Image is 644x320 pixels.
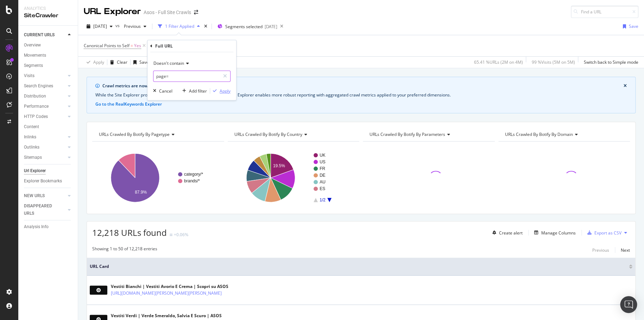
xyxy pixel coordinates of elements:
[24,223,73,231] a: Analysis Info
[24,202,59,217] div: DISAPPEARED URLS
[93,23,107,29] span: 2025 Oct. 7th
[24,62,73,69] a: Segments
[24,42,73,49] a: Overview
[320,173,326,178] text: DE
[144,9,191,16] div: Asos - Full Site Crawls
[594,230,621,236] div: Export as CSV
[131,57,149,68] button: Save
[370,131,445,137] span: URLs Crawled By Botify By parameters
[24,123,39,131] div: Content
[121,23,141,29] span: Previous
[179,87,207,94] button: Add filter
[24,133,66,141] a: Inlinks
[215,21,277,32] button: Segments selected[DATE]
[233,129,353,140] h4: URLs Crawled By Botify By country
[571,6,638,18] input: Find a URL
[24,31,66,39] a: CURRENT URLS
[24,93,66,100] a: Distribution
[24,93,46,100] div: Distribution
[131,43,133,49] span: =
[320,197,326,202] text: 1/2
[155,43,173,49] div: Full URL
[111,283,252,290] div: Vestiti Bianchi | Vestiti Avorio E Crema | Scopri su ASOS
[95,92,627,98] div: While the Site Explorer provides crawl metrics by URL, the RealKeywords Explorer enables more rob...
[159,88,172,94] div: Cancel
[24,144,66,151] a: Outlinks
[320,180,326,184] text: AU
[93,59,104,65] div: Apply
[24,82,66,90] a: Search Engines
[499,230,523,236] div: Create alert
[24,72,66,80] a: Visits
[621,247,630,253] div: Next
[581,57,638,68] button: Switch back to Simple mode
[532,59,575,65] div: 99 % Visits ( 5M on 5M )
[194,10,198,15] div: arrow-right-arrow-left
[99,131,170,137] span: URLs Crawled By Botify By pagetype
[320,186,325,191] text: ES
[629,23,638,29] div: Save
[92,246,157,254] div: Showing 1 to 50 of 12,218 entries
[265,24,277,30] div: [DATE]
[135,190,147,195] text: 87.9%
[620,21,638,32] button: Save
[24,72,34,80] div: Visits
[97,129,218,140] h4: URLs Crawled By Botify By pagetype
[504,129,624,140] h4: URLs Crawled By Botify By domain
[220,88,231,94] div: Apply
[24,192,45,200] div: NEW URLS
[24,223,49,231] div: Analysis Info
[121,21,149,32] button: Previous
[84,6,141,18] div: URL Explorer
[139,59,149,65] div: Save
[90,263,627,270] span: URL Card
[84,57,104,68] button: Apply
[320,159,326,164] text: US
[24,202,66,217] a: DISAPPEARED URLS
[24,31,55,39] div: CURRENT URLS
[24,154,66,161] a: Sitemaps
[24,103,66,110] a: Performance
[490,227,523,238] button: Create alert
[24,144,39,151] div: Outlinks
[24,6,72,12] div: Analytics
[474,59,523,65] div: 65.41 % URLs ( 2M on 4M )
[107,57,127,68] button: Clear
[225,24,263,30] span: Segments selected
[24,167,73,175] a: Url Explorer
[102,83,624,89] div: Crawl metrics are now in the RealKeywords Explorer
[620,296,637,313] div: Open Intercom Messenger
[117,59,127,65] div: Clear
[24,12,72,20] div: SiteCrawler
[174,232,188,238] div: +0.06%
[24,177,62,185] div: Explorer Bookmarks
[24,123,73,131] a: Content
[184,172,203,177] text: category/*
[153,60,184,66] span: Doesn't contain
[541,230,576,236] div: Manage Columns
[111,313,222,319] div: Vestiti Verdi | Verde Smeraldo, Salvia E Scuro | ASOS
[24,177,73,185] a: Explorer Bookmarks
[24,167,46,175] div: Url Explorer
[24,103,49,110] div: Performance
[531,228,576,237] button: Manage Columns
[592,246,609,254] button: Previous
[203,23,209,30] div: times
[24,133,36,141] div: Inlinks
[505,131,573,137] span: URLs Crawled By Botify By domain
[320,153,326,158] text: UK
[150,87,172,94] button: Cancel
[24,52,46,59] div: Movements
[592,247,609,253] div: Previous
[24,113,48,120] div: HTTP Codes
[585,227,621,238] button: Export as CSV
[111,290,222,297] a: [URL][DOMAIN_NAME][PERSON_NAME][PERSON_NAME]
[24,154,42,161] div: Sitemaps
[170,234,172,236] img: Equal
[95,101,162,107] button: Go to the RealKeywords Explorer
[210,87,231,94] button: Apply
[228,147,358,208] svg: A chart.
[234,131,302,137] span: URLs Crawled By Botify By country
[92,227,167,238] span: 12,218 URLs found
